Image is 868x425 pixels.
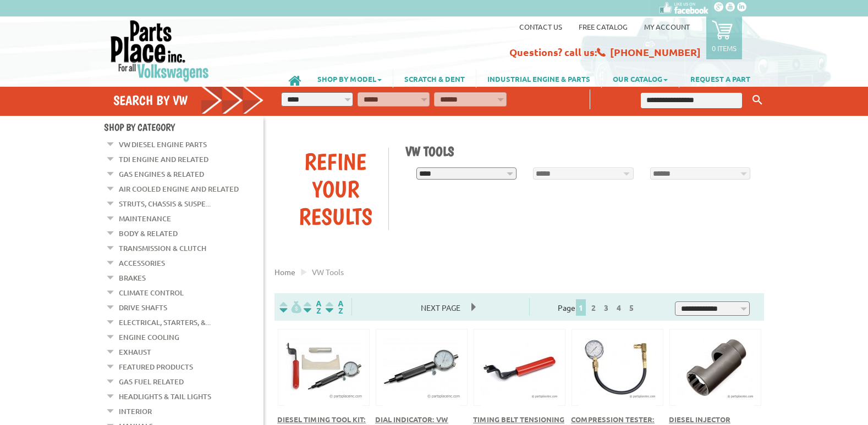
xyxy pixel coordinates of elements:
a: VW Diesel Engine Parts [119,137,207,152]
a: SHOP BY MODEL [306,69,393,88]
a: 0 items [706,16,742,59]
a: Brakes [119,271,146,285]
a: Struts, Chassis & Suspe... [119,197,211,211]
a: Engine Cooling [119,330,179,344]
a: Maintenance [119,211,171,226]
span: 1 [576,299,586,316]
a: OUR CATALOG [602,69,679,88]
a: Exhaust [119,345,151,359]
a: SCRATCH & DENT [393,69,476,88]
a: Contact us [519,22,562,31]
a: Free Catalog [579,22,628,31]
a: Climate Control [119,286,184,300]
a: 4 [614,303,624,312]
a: TDI Engine and Related [119,152,208,166]
span: Next Page [410,299,471,316]
a: Gas Engines & Related [119,167,204,181]
img: filterpricelow.svg [279,301,301,314]
div: Refine Your Results [283,148,388,230]
a: Air Cooled Engine and Related [119,182,239,196]
a: 2 [589,303,598,312]
a: Home [274,267,295,277]
button: Keyword Search [749,91,766,109]
a: Electrical, Starters, &... [119,315,211,329]
a: 5 [627,303,636,312]
div: Page [529,298,666,316]
img: Parts Place Inc! [109,19,210,82]
a: Accessories [119,256,165,270]
a: Drive Shafts [119,300,167,315]
a: My Account [644,22,690,31]
a: Transmission & Clutch [119,241,206,255]
h4: Search by VW [113,92,264,108]
a: Headlights & Tail Lights [119,389,211,404]
h4: Shop By Category [104,121,263,133]
span: VW tools [312,267,344,277]
p: 0 items [712,43,737,53]
a: Featured Products [119,360,193,374]
img: Sort by Headline [301,301,323,314]
a: INDUSTRIAL ENGINE & PARTS [476,69,601,88]
a: Body & Related [119,226,178,241]
h1: VW Tools [405,143,756,159]
a: Interior [119,404,152,418]
a: Next Page [410,303,471,312]
img: Sort by Sales Rank [323,301,345,314]
a: Gas Fuel Related [119,374,184,389]
a: REQUEST A PART [679,69,761,88]
a: 3 [601,303,611,312]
